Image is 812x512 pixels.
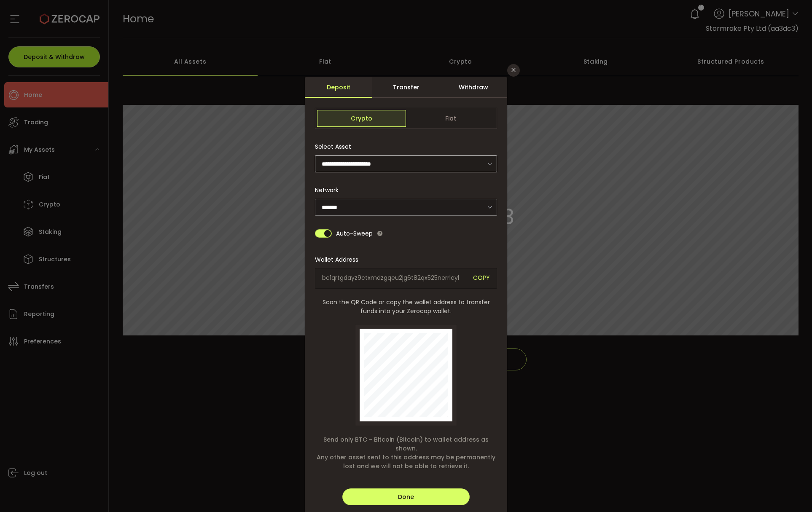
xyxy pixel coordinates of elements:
button: Done [342,488,470,505]
span: Done [398,493,414,501]
div: Transfer [372,77,440,98]
label: Network [315,186,344,194]
span: Auto-Sweep [336,225,373,242]
div: Withdraw [440,77,507,98]
span: Crypto [317,110,406,127]
button: Close [507,64,520,77]
span: COPY [473,273,490,283]
iframe: Chat Widget [770,472,812,512]
span: Scan the QR Code or copy the wallet address to transfer funds into your Zerocap wallet. [315,298,497,316]
span: Fiat [406,110,495,127]
span: bc1qrtgdayz9ctxmdzgqeu2jg6t82qx525nerrlcyl [322,273,467,283]
span: Any other asset sent to this address may be permanently lost and we will not be able to retrieve it. [315,453,497,471]
div: Deposit [305,77,372,98]
label: Select Asset [315,142,356,151]
span: Send only BTC - Bitcoin (Bitcoin) to wallet address as shown. [315,435,497,453]
label: Wallet Address [315,255,363,264]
